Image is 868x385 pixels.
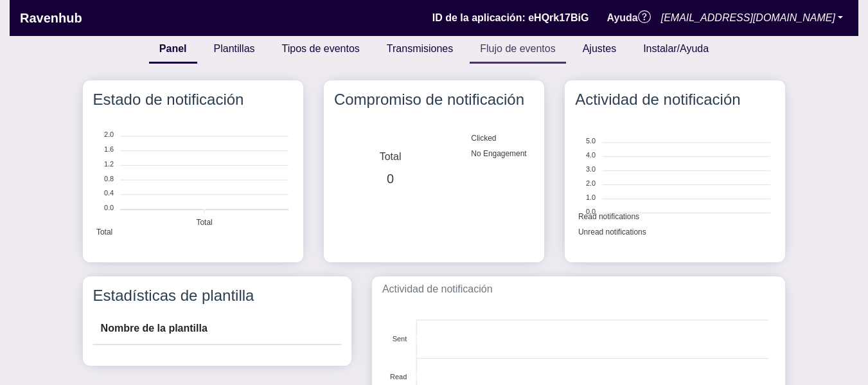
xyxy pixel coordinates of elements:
[104,160,114,168] tspan: 1.2
[104,189,114,197] tspan: 0.4
[93,287,254,304] font: Estadísticas de plantilla
[661,12,835,23] font: [EMAIL_ADDRESS][DOMAIN_NAME]
[214,43,255,54] font: Plantillas
[432,12,589,23] font: ID de la aplicación: eHQrk17BiG
[601,5,655,31] li: Ayuda y documentación
[272,36,370,62] a: Tipos de eventos
[643,43,709,54] font: Instalar/Ayuda
[586,208,596,215] tspan: 0.0
[578,228,646,237] span: Unread notifications
[204,36,265,62] a: Plantillas
[387,43,453,54] font: Transmisiones
[101,323,208,334] font: Nombre de la plantilla
[390,373,407,381] tspan: Read
[480,43,555,54] font: Flujo de eventos
[633,36,719,62] a: Instalar/Ayuda
[20,5,82,31] a: Ravenhub
[586,193,596,201] tspan: 1.0
[601,5,655,31] a: Ayuda
[20,11,82,25] font: Ravenhub
[382,283,493,294] font: Actividad de notificación
[472,149,527,158] span: No Engagement
[282,43,360,54] font: Tipos de eventos
[104,204,114,211] tspan: 0.0
[575,91,740,108] font: Actividad de notificación
[104,175,114,183] tspan: 0.8
[159,43,187,54] font: Panel
[149,36,197,64] a: Panel
[104,145,114,153] tspan: 1.6
[376,36,463,62] a: Transmisiones
[572,36,626,62] a: Ajustes
[96,228,112,237] span: Total
[586,151,596,159] tspan: 4.0
[393,334,407,342] tspan: Sent
[472,134,497,143] span: Clicked
[656,5,848,31] a: [EMAIL_ADDRESS][DOMAIN_NAME]
[578,212,639,221] span: Read notifications
[104,130,114,138] tspan: 2.0
[586,165,596,173] tspan: 3.0
[334,91,524,108] font: Compromiso de notificación
[607,12,637,23] font: Ayuda
[197,219,213,228] tspan: Total
[93,91,244,108] font: Estado de notificación
[586,179,596,187] tspan: 2.0
[586,137,596,145] tspan: 5.0
[583,43,616,54] font: Ajustes
[470,36,565,64] a: Flujo de eventos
